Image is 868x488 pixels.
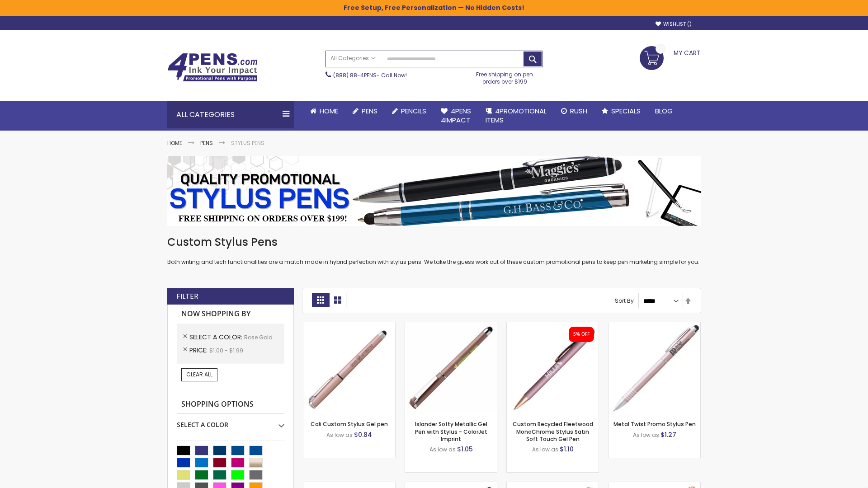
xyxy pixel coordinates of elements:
[648,101,680,121] a: Blog
[303,322,395,414] img: Cali Custom Stylus Gel pen-Rose Gold
[176,291,198,301] strong: Filter
[330,55,376,62] span: All Categories
[333,71,377,79] a: (888) 88-4PENS
[167,53,258,82] img: 4Pens Custom Pens and Promotional Products
[655,106,673,116] span: Blog
[354,430,372,439] span: $0.84
[167,101,294,128] div: All Categories
[560,445,574,454] span: $1.10
[167,139,182,147] a: Home
[311,420,388,428] a: Cali Custom Stylus Gel pen
[613,420,696,428] a: Metal Twist Promo Stylus Pen
[333,71,407,79] span: - Call Now!
[345,101,385,121] a: Pens
[177,395,284,414] strong: Shopping Options
[594,101,648,121] a: Specials
[656,21,692,28] a: Wishlist
[362,106,377,116] span: Pens
[415,420,487,442] a: Islander Softy Metallic Gel Pen with Stylus - ColorJet Imprint
[615,297,634,305] label: Sort By
[244,333,273,341] span: Rose Gold
[231,139,264,147] strong: Stylus Pens
[167,156,701,226] img: Stylus Pens
[181,368,217,381] a: Clear All
[532,446,558,453] span: As low as
[609,322,700,329] a: Metal Twist Promo Stylus Pen-Rose gold
[507,322,599,414] img: Custom Recycled Fleetwood MonoChrome Stylus Satin Soft Touch Gel Pen-Rose Gold
[554,101,594,121] a: Rush
[200,139,213,147] a: Pens
[186,371,212,378] span: Clear All
[401,106,426,116] span: Pencils
[513,420,593,442] a: Custom Recycled Fleetwood MonoChrome Stylus Satin Soft Touch Gel Pen
[167,235,701,249] h1: Custom Stylus Pens
[467,67,543,85] div: Free shipping on pen orders over $199
[405,322,497,329] a: Islander Softy Metallic Gel Pen with Stylus - ColorJet Imprint-Rose Gold
[326,51,380,66] a: All Categories
[320,106,338,116] span: Home
[429,446,456,453] span: As low as
[573,331,590,338] div: 5% OFF
[507,322,599,329] a: Custom Recycled Fleetwood MonoChrome Stylus Satin Soft Touch Gel Pen-Rose Gold
[441,106,471,125] span: 4Pens 4impact
[303,101,345,121] a: Home
[385,101,434,121] a: Pencils
[189,346,209,355] span: Price
[312,293,329,307] strong: Grid
[167,235,701,266] div: Both writing and tech functionalities are a match made in hybrid perfection with stylus pens. We ...
[405,322,497,414] img: Islander Softy Metallic Gel Pen with Stylus - ColorJet Imprint-Rose Gold
[177,414,284,429] div: Select A Color
[478,101,554,131] a: 4PROMOTIONALITEMS
[633,431,659,439] span: As low as
[660,430,676,439] span: $1.27
[189,333,244,342] span: Select A Color
[303,322,395,329] a: Cali Custom Stylus Gel pen-Rose Gold
[486,106,547,125] span: 4PROMOTIONAL ITEMS
[434,101,478,131] a: 4Pens4impact
[209,347,243,354] span: $1.00 - $1.99
[570,106,587,116] span: Rush
[611,106,641,116] span: Specials
[326,431,353,439] span: As low as
[609,322,700,414] img: Metal Twist Promo Stylus Pen-Rose gold
[177,305,284,324] strong: Now Shopping by
[457,445,473,454] span: $1.05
